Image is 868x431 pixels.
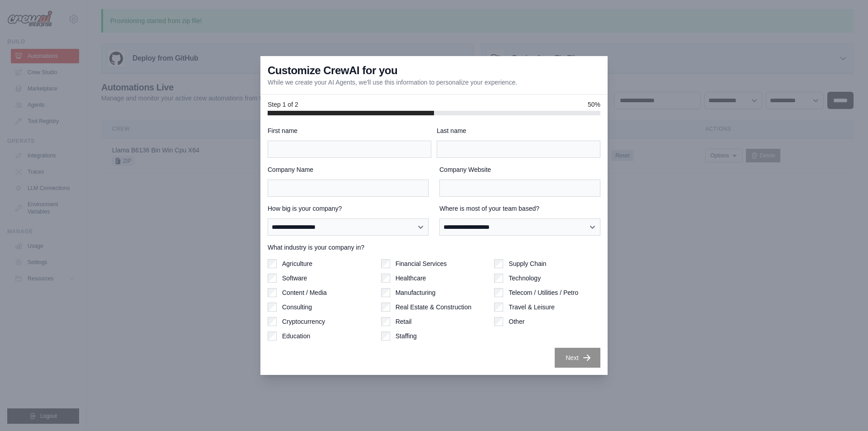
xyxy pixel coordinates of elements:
[396,317,412,326] label: Retail
[396,274,426,283] label: Healthcare
[396,259,447,268] label: Financial Services
[282,259,312,268] label: Agriculture
[509,288,578,297] label: Telecom / Utilities / Petro
[509,317,524,326] label: Other
[268,63,397,78] h3: Customize CrewAI for you
[268,243,600,252] label: What industry is your company in?
[439,204,600,213] label: Where is most of your team based?
[555,348,600,368] button: Next
[268,204,429,213] label: How big is your company?
[439,165,600,174] label: Company Website
[268,100,298,109] span: Step 1 of 2
[588,100,600,109] span: 50%
[268,78,517,87] p: While we create your AI Agents, we'll use this information to personalize your experience.
[509,274,541,283] label: Technology
[437,126,600,135] label: Last name
[396,288,436,297] label: Manufacturing
[396,332,417,341] label: Staffing
[509,259,546,268] label: Supply Chain
[282,332,310,341] label: Education
[268,126,431,135] label: First name
[268,165,429,174] label: Company Name
[282,288,327,297] label: Content / Media
[509,303,554,312] label: Travel & Leisure
[282,317,325,326] label: Cryptocurrency
[396,303,472,312] label: Real Estate & Construction
[282,274,307,283] label: Software
[282,303,312,312] label: Consulting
